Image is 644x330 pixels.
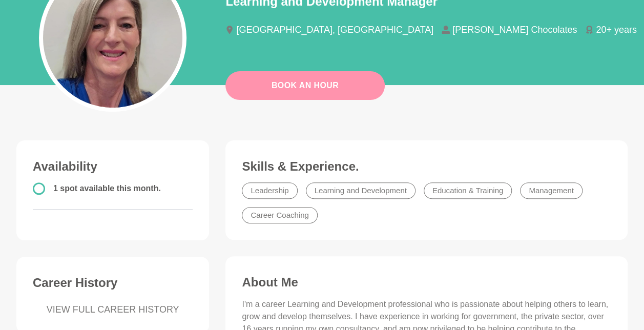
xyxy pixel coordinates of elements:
h3: Career History [33,275,193,291]
h3: About Me [242,275,611,290]
li: [PERSON_NAME] Chocolates [442,25,585,34]
a: Book An Hour [225,71,385,100]
h3: Skills & Experience. [242,159,611,174]
h3: Availability [33,159,193,174]
a: VIEW FULL CAREER HISTORY [33,303,193,317]
li: [GEOGRAPHIC_DATA], [GEOGRAPHIC_DATA] [225,25,442,34]
span: 1 spot available this month. [53,184,161,193]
